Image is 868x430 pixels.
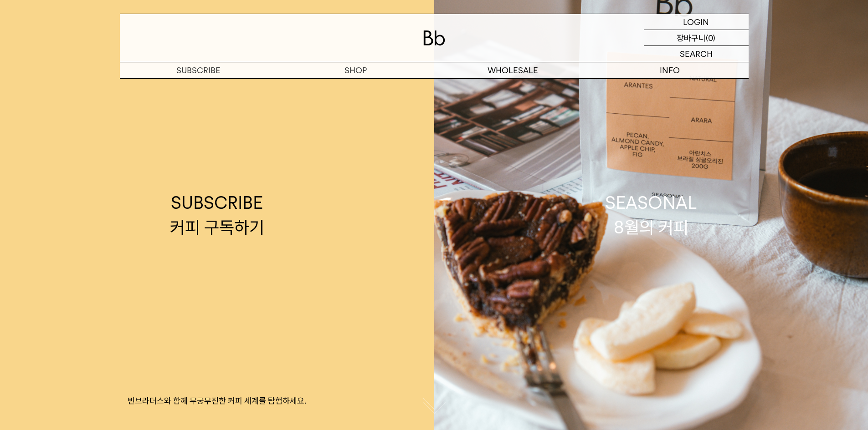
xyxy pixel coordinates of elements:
[677,30,706,46] p: 장바구니
[434,62,591,78] p: WHOLESALE
[170,191,264,239] div: SUBSCRIBE 커피 구독하기
[680,46,713,62] p: SEARCH
[706,30,715,46] p: (0)
[683,14,709,30] p: LOGIN
[605,191,697,239] div: SEASONAL 8월의 커피
[423,30,445,46] img: 로고
[591,62,749,78] p: INFO
[644,14,749,30] a: LOGIN
[120,62,277,78] a: SUBSCRIBE
[277,62,434,78] a: SHOP
[644,30,749,46] a: 장바구니 (0)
